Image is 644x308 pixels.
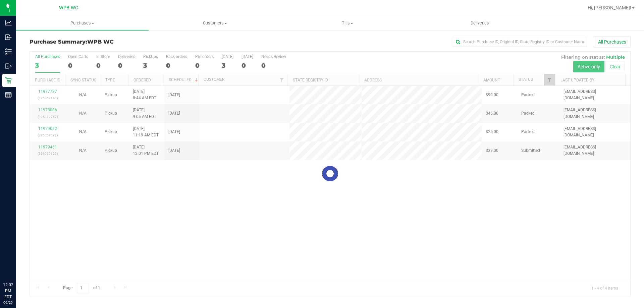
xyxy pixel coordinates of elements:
[16,20,149,26] span: Purchases
[594,36,631,48] button: All Purchases
[5,34,12,41] inline-svg: Inbound
[16,16,149,30] a: Purchases
[149,16,281,30] a: Customers
[281,16,414,30] a: Tills
[414,16,546,30] a: Deliveries
[87,39,114,45] span: WPB WC
[453,37,587,47] input: Search Purchase ID, Original ID, State Registry ID or Customer Name...
[3,300,13,305] p: 09/20
[7,254,27,274] iframe: Resource center
[59,5,78,11] span: WPB WC
[462,20,498,26] span: Deliveries
[5,77,12,84] inline-svg: Retail
[5,48,12,55] inline-svg: Inventory
[5,91,12,98] inline-svg: Reports
[30,39,230,45] h3: Purchase Summary:
[588,5,631,10] span: Hi, [PERSON_NAME]!
[149,20,281,26] span: Customers
[3,282,13,300] p: 12:02 PM EDT
[5,63,12,69] inline-svg: Outbound
[5,19,12,26] inline-svg: Analytics
[281,20,413,26] span: Tills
